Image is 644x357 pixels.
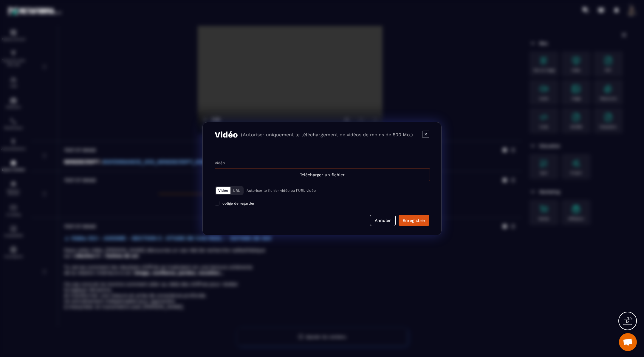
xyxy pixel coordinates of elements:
[215,130,238,140] h3: Vidéo
[241,132,413,137] p: (Autoriser uniquement le téléchargement de vidéos de moins de 500 Mo.)
[247,188,316,193] p: Autoriser le fichier vidéo ou l'URL vidéo
[402,217,425,223] div: Enregistrer
[215,168,430,181] div: Télécharger un fichier
[222,201,255,205] span: obligé de regarder
[370,215,396,226] button: Annuler
[215,161,225,165] label: Vidéo
[230,187,242,194] button: URL
[619,333,637,351] div: Ouvrir le chat
[216,187,230,194] button: Vidéo
[399,215,429,226] button: Enregistrer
